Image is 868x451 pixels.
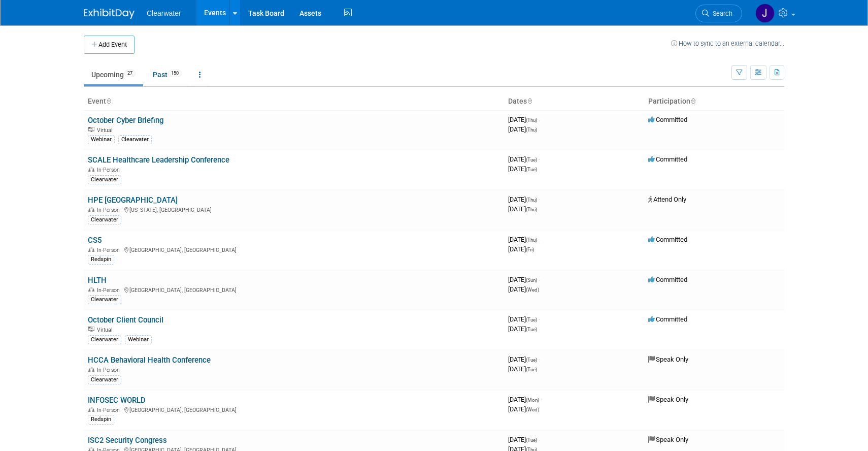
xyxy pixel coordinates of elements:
[88,327,94,332] img: Virtual Event
[88,205,500,213] div: [US_STATE], [GEOGRAPHIC_DATA]
[88,276,107,285] a: HLTH
[508,236,540,243] span: [DATE]
[526,397,539,403] span: (Mon)
[526,237,537,243] span: (Thu)
[88,415,114,424] div: Redspin
[97,247,123,253] span: In-Person
[508,325,537,333] span: [DATE]
[526,287,539,293] span: (Wed)
[755,4,775,23] img: Jakera Willis
[526,327,537,332] span: (Tue)
[88,375,121,384] div: Clearwater
[84,65,143,84] a: Upcoming27
[526,127,537,133] span: (Thu)
[648,276,687,283] span: Committed
[508,125,537,133] span: [DATE]
[648,196,686,203] span: Attend Only
[88,196,178,205] a: HPE [GEOGRAPHIC_DATA]
[88,127,94,132] img: Virtual Event
[88,116,163,125] a: October Cyber Briefing
[97,167,123,173] span: In-Person
[124,70,136,77] span: 27
[526,407,539,412] span: (Wed)
[84,36,135,54] button: Add Event
[648,396,688,403] span: Speak Only
[526,367,537,372] span: (Tue)
[539,196,540,203] span: -
[88,367,94,372] img: In-Person Event
[508,315,540,323] span: [DATE]
[88,215,121,224] div: Clearwater
[508,285,539,293] span: [DATE]
[508,356,540,363] span: [DATE]
[88,135,115,144] div: Webinar
[526,197,537,203] span: (Thu)
[88,207,94,212] img: In-Person Event
[97,367,123,373] span: In-Person
[88,315,163,325] a: October Client Council
[97,127,115,134] span: Virtual
[508,116,540,123] span: [DATE]
[508,165,537,173] span: [DATE]
[539,436,540,443] span: -
[648,236,687,243] span: Committed
[88,287,94,292] img: In-Person Event
[504,93,644,110] th: Dates
[88,236,102,245] a: CS5
[508,276,540,283] span: [DATE]
[97,327,115,333] span: Virtual
[118,135,152,144] div: Clearwater
[539,315,540,323] span: -
[648,155,687,163] span: Committed
[147,9,181,17] span: Clearwater
[539,276,540,283] span: -
[526,157,537,163] span: (Tue)
[84,93,504,110] th: Event
[539,155,540,163] span: -
[526,207,537,212] span: (Thu)
[88,335,121,344] div: Clearwater
[97,207,123,213] span: In-Person
[508,155,540,163] span: [DATE]
[671,40,784,47] a: How to sync to an external calendar...
[526,357,537,363] span: (Tue)
[508,196,540,203] span: [DATE]
[541,396,542,403] span: -
[125,335,152,344] div: Webinar
[88,175,121,184] div: Clearwater
[97,287,123,294] span: In-Person
[88,155,229,165] a: SCALE Healthcare Leadership Conference
[508,436,540,443] span: [DATE]
[88,247,94,252] img: In-Person Event
[88,255,114,264] div: Redspin
[690,97,695,105] a: Sort by Participation Type
[539,356,540,363] span: -
[508,365,537,373] span: [DATE]
[648,436,688,443] span: Speak Only
[644,93,784,110] th: Participation
[88,436,167,445] a: ISC2 Security Congress
[97,407,123,413] span: In-Person
[88,285,500,294] div: [GEOGRAPHIC_DATA], [GEOGRAPHIC_DATA]
[526,117,537,123] span: (Thu)
[508,396,542,403] span: [DATE]
[648,356,688,363] span: Speak Only
[527,97,532,105] a: Sort by Start Date
[88,405,500,413] div: [GEOGRAPHIC_DATA], [GEOGRAPHIC_DATA]
[648,315,687,323] span: Committed
[526,247,534,252] span: (Fri)
[88,295,121,304] div: Clearwater
[526,277,537,283] span: (Sun)
[168,70,182,77] span: 150
[695,5,742,22] a: Search
[88,356,211,365] a: HCCA Behavioral Health Conference
[88,407,94,412] img: In-Person Event
[145,65,189,84] a: Past150
[526,437,537,443] span: (Tue)
[106,97,111,105] a: Sort by Event Name
[84,9,135,19] img: ExhibitDay
[88,245,500,253] div: [GEOGRAPHIC_DATA], [GEOGRAPHIC_DATA]
[508,245,534,253] span: [DATE]
[508,205,537,213] span: [DATE]
[88,396,146,405] a: INFOSEC WORLD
